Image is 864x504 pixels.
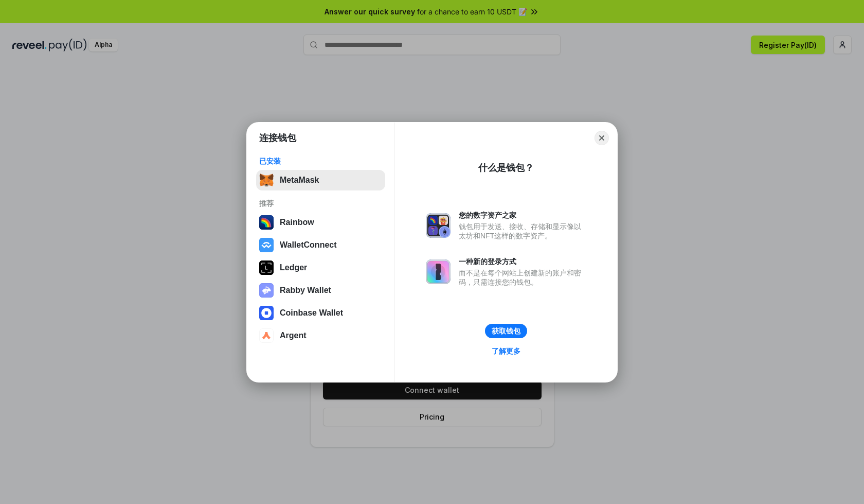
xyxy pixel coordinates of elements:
[256,325,385,346] button: Argent
[280,263,307,272] div: Ledger
[259,328,274,343] img: svg+xml,%3Csvg%20width%3D%2228%22%20height%3D%2228%22%20viewBox%3D%220%200%2028%2028%22%20fill%3D...
[280,331,307,340] div: Argent
[426,259,451,284] img: svg+xml,%3Csvg%20xmlns%3D%22http%3A%2F%2Fwww.w3.org%2F2000%2Fsvg%22%20fill%3D%22none%22%20viewBox...
[459,268,586,287] div: 而不是在每个网站上创建新的账户和密码，只需连接您的钱包。
[280,286,331,295] div: Rabby Wallet
[259,260,274,275] img: svg+xml,%3Csvg%20xmlns%3D%22http%3A%2F%2Fwww.w3.org%2F2000%2Fsvg%22%20width%3D%2228%22%20height%3...
[426,213,451,238] img: svg+xml,%3Csvg%20xmlns%3D%22http%3A%2F%2Fwww.w3.org%2F2000%2Fsvg%22%20fill%3D%22none%22%20viewBox...
[595,131,609,145] button: Close
[256,170,385,190] button: MetaMask
[259,306,274,320] img: svg+xml,%3Csvg%20width%3D%2228%22%20height%3D%2228%22%20viewBox%3D%220%200%2028%2028%22%20fill%3D...
[259,157,382,166] div: 已安装
[259,215,274,230] img: svg+xml,%3Csvg%20width%3D%22120%22%20height%3D%22120%22%20viewBox%3D%220%200%20120%20120%22%20fil...
[280,176,319,185] div: MetaMask
[280,240,337,250] div: WalletConnect
[259,283,274,298] img: svg+xml,%3Csvg%20xmlns%3D%22http%3A%2F%2Fwww.w3.org%2F2000%2Fsvg%22%20fill%3D%22none%22%20viewBox...
[256,280,385,301] button: Rabby Wallet
[256,303,385,323] button: Coinbase Wallet
[259,238,274,252] img: svg+xml,%3Csvg%20width%3D%2228%22%20height%3D%2228%22%20viewBox%3D%220%200%2028%2028%22%20fill%3D...
[259,199,382,208] div: 推荐
[259,132,296,144] h1: 连接钱包
[259,173,274,187] img: svg+xml,%3Csvg%20fill%3D%22none%22%20height%3D%2233%22%20viewBox%3D%220%200%2035%2033%22%20width%...
[485,344,527,358] a: 了解更多
[256,212,385,233] button: Rainbow
[485,324,527,338] button: 获取钱包
[280,218,314,227] div: Rainbow
[459,211,586,220] div: 您的数字资产之家
[492,346,520,356] div: 了解更多
[459,222,586,240] div: 钱包用于发送、接收、存储和显示像以太坊和NFT这样的数字资产。
[280,308,343,318] div: Coinbase Wallet
[459,257,586,266] div: 一种新的登录方式
[478,162,534,174] div: 什么是钱包？
[492,326,520,336] div: 获取钱包
[256,235,385,255] button: WalletConnect
[256,257,385,278] button: Ledger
